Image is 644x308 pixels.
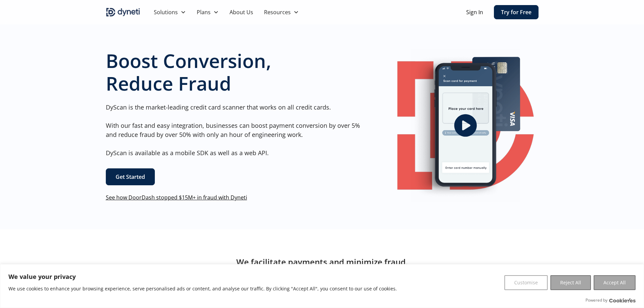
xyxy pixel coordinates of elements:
p: DyScan is the market-leading credit card scanner that works on all credit cards. With our fast an... [106,103,365,158]
a: Try for Free [494,5,539,19]
p: We use cookies to enhance your browsing experience, serve personalised ads or content, and analys... [8,285,397,293]
div: Plans [197,8,211,16]
img: Image of a mobile Dyneti UI scanning a credit card [411,49,520,202]
button: Customise [504,275,548,290]
a: Visit CookieYes website [609,298,636,303]
a: Get Started [106,168,155,185]
button: Accept All [594,275,636,290]
a: open lightbox [392,49,539,202]
a: Sign In [466,8,483,16]
div: Solutions [148,5,191,19]
div: Powered by [586,297,636,304]
div: Solutions [154,8,178,16]
p: We value your privacy [8,273,397,281]
a: See how DoorDash stopped $15M+ in fraud with Dyneti [106,194,247,201]
button: Reject All [550,275,591,290]
div: Resources [264,8,291,16]
h1: Boost Conversion, Reduce Fraud [106,49,365,95]
img: Dyneti indigo logo [106,7,140,18]
h2: We facilitate payments and minimize fraud. As you can imagine, not all our champions can reveal t... [106,256,539,279]
div: Plans [191,5,224,19]
a: home [106,7,140,18]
